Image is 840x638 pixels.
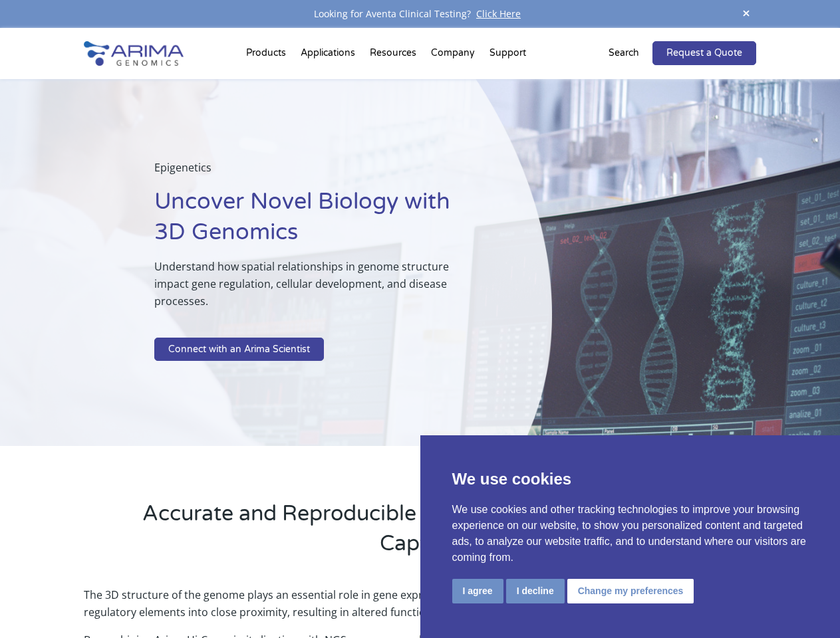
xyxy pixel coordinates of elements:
[154,159,485,187] p: Epigenetics
[84,41,184,66] img: Arima-Genomics-logo
[137,499,702,569] h2: Accurate and Reproducible Chromosome Conformation Capture
[452,467,809,491] p: We use cookies
[154,187,485,258] h1: Uncover Novel Biology with 3D Genomics
[154,258,485,320] p: Understand how spatial relationships in genome structure impact gene regulation, cellular develop...
[154,338,324,362] a: Connect with an Arima Scientist
[567,579,694,603] button: Change my preferences
[609,45,639,62] p: Search
[84,5,756,23] div: Looking for Aventa Clinical Testing?
[452,502,809,566] p: We use cookies and other tracking technologies to improve your browsing experience on our website...
[84,586,756,631] p: The 3D structure of the genome plays an essential role in gene expression. The arrangement of chr...
[471,7,526,20] a: Click Here
[506,579,565,603] button: I decline
[652,41,756,65] a: Request a Quote
[452,579,503,603] button: I agree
